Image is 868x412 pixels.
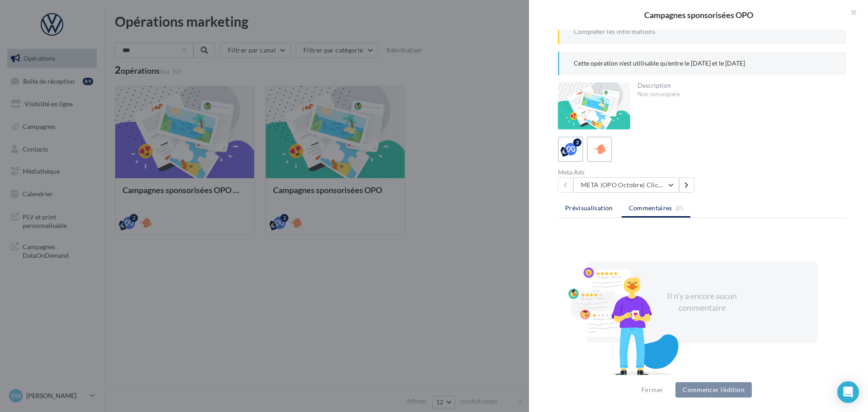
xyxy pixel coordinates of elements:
button: Fermer [638,384,667,395]
div: Meta Ads [558,169,698,175]
a: Compléter les informations [574,28,655,35]
button: Commencer l'édition [675,382,752,398]
div: Campagnes sponsorisées OPO [543,11,854,19]
div: Open Intercom Messenger [837,381,859,403]
span: Prévisualisation [565,204,613,212]
div: Non renseignée [637,90,840,99]
div: Description [637,82,840,89]
button: META |OPO Octobre| Click To Map [573,177,679,193]
div: 2 [573,138,581,147]
p: Cette opération n'est utilisable qu'entre le [DATE] et le [DATE] [574,59,832,68]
